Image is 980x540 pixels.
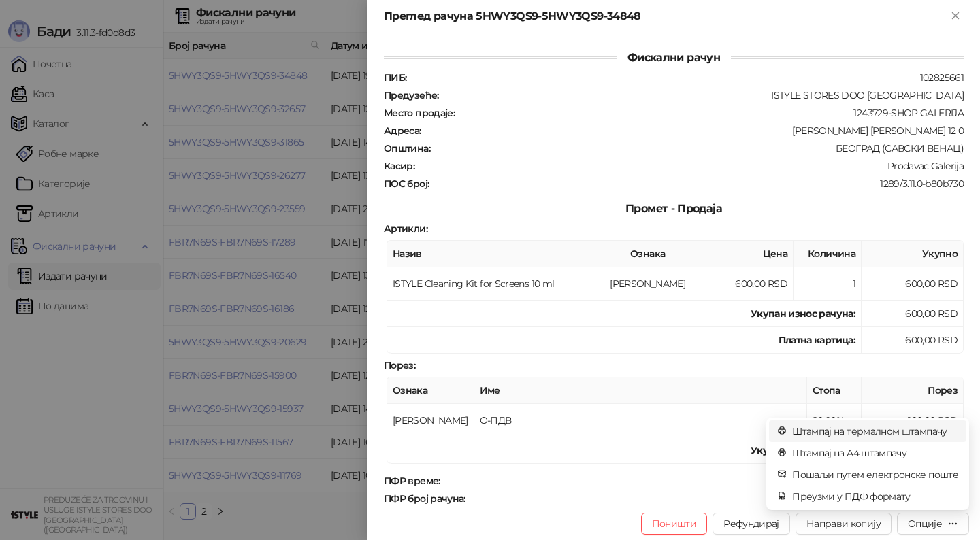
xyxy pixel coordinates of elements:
td: 600,00 RSD [862,267,964,301]
button: Опције [897,513,969,535]
span: Направи копију [806,518,881,530]
span: Фискални рачун [617,51,731,64]
strong: ПИБ : [384,71,406,84]
span: Пошаљи путем електронске поште [792,467,958,482]
span: Штампај на А4 штампачу [792,445,958,460]
th: Цена [691,241,794,267]
td: 600,00 RSD [862,301,964,327]
th: Порез [862,377,964,404]
th: Количина [794,241,862,267]
strong: Адреса : [384,124,421,137]
td: [PERSON_NAME] [604,267,691,301]
strong: Место продаје : [384,107,455,119]
div: Prodavac Galerija [416,160,965,172]
strong: Укупан износ рачуна : [751,307,855,320]
div: 1243729-SHOP GALERIJA [456,107,965,119]
div: Опције [908,518,942,530]
strong: Платна картица : [779,334,855,346]
div: 5HWY3QS9-5HWY3QS9-34848 [467,492,965,505]
th: Ознака [387,377,474,404]
strong: ПФР време : [384,475,440,487]
span: Штампај на термалном штампачу [792,424,958,439]
div: ISTYLE STORES DOO [GEOGRAPHIC_DATA] [440,89,965,101]
strong: Порез : [384,359,415,371]
td: 20,00% [807,404,862,437]
td: ISTYLE Cleaning Kit for Screens 10 ml [387,267,604,301]
span: Промет - Продаја [615,202,733,215]
button: Close [947,8,964,24]
td: 600,00 RSD [862,327,964,354]
strong: Артикли : [384,222,427,235]
td: [PERSON_NAME] [387,404,474,437]
td: 100,00 RSD [862,404,964,437]
th: Назив [387,241,604,267]
th: Ознака [604,241,691,267]
th: Име [474,377,807,404]
div: 1289/3.11.0-b80b730 [430,178,965,190]
button: Направи копију [796,513,892,535]
div: Преглед рачуна 5HWY3QS9-5HWY3QS9-34848 [384,8,947,24]
td: 1 [794,267,862,301]
div: 102825661 [408,71,965,84]
span: Преузми у ПДФ формату [792,489,958,504]
strong: Општина : [384,142,430,154]
strong: Касир : [384,160,414,172]
div: [PERSON_NAME] [PERSON_NAME] 12 0 [423,124,965,137]
th: Стопа [807,377,862,404]
div: БЕОГРАД (САВСКИ ВЕНАЦ) [431,142,965,154]
button: Рефундирај [713,513,790,535]
td: О-ПДВ [474,404,807,437]
strong: ПФР број рачуна : [384,492,465,505]
strong: Предузеће : [384,89,439,101]
strong: ПОС број : [384,178,429,190]
strong: Укупан износ пореза: [751,444,855,456]
td: 600,00 RSD [691,267,794,301]
button: Поништи [641,513,708,535]
th: Укупно [862,241,964,267]
div: [DATE] 19:59:40 [442,475,965,487]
